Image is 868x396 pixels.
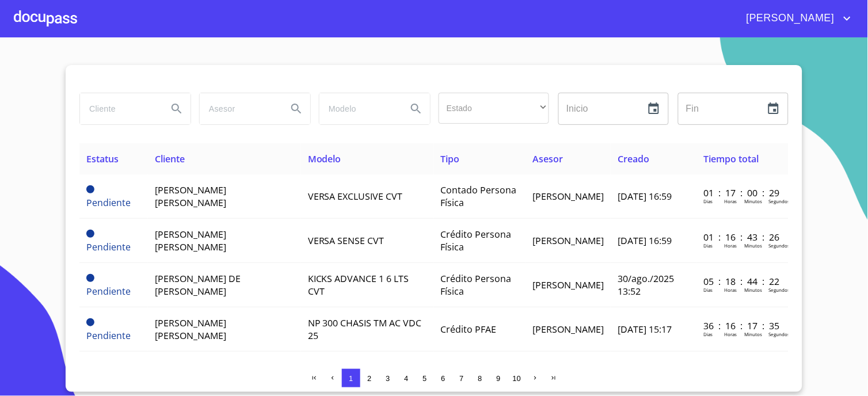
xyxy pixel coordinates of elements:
span: 30/ago./2025 13:52 [618,272,674,298]
span: Pendiente [86,329,131,342]
button: 2 [360,369,379,387]
p: 36 : 16 : 17 : 35 [704,319,782,332]
span: [PERSON_NAME] [PERSON_NAME] [155,184,226,209]
span: 9 [496,374,500,383]
p: Dias [704,287,713,293]
span: 5 [422,374,427,383]
span: 3 [386,374,390,383]
span: Creado [618,153,649,165]
input: search [80,93,158,124]
button: 1 [342,369,360,387]
span: Crédito Persona Física [441,228,512,253]
p: 01 : 17 : 00 : 29 [704,186,782,199]
span: 7 [459,374,463,383]
span: [PERSON_NAME] DE [PERSON_NAME] [155,272,241,298]
p: Minutos [745,198,763,204]
span: [DATE] 16:59 [618,234,672,247]
span: KICKS ADVANCE 1 6 LTS CVT [308,272,409,298]
span: 8 [478,374,482,383]
p: Horas [725,287,737,293]
p: Segundos [769,331,790,337]
span: Pendiente [86,318,94,326]
p: Dias [704,242,713,249]
span: NP 300 CHASIS TM AC VDC 25 [308,317,422,342]
p: 05 : 18 : 44 : 22 [704,275,782,288]
span: Crédito PFAE [441,323,497,336]
span: 10 [513,374,521,383]
span: 2 [367,374,371,383]
p: Segundos [769,242,790,249]
div: ​ [439,93,549,124]
input: search [319,93,398,124]
button: 8 [471,369,489,387]
span: [PERSON_NAME] [PERSON_NAME] [155,317,226,342]
p: Minutos [745,287,763,293]
span: Pendiente [86,241,131,253]
span: Cliente [155,153,185,165]
button: 6 [434,369,452,387]
button: 4 [397,369,416,387]
button: account of current user [738,9,854,28]
button: Search [163,95,191,123]
p: Horas [725,242,737,249]
span: Tiempo total [704,153,759,165]
button: 10 [508,369,526,387]
p: Dias [704,331,713,337]
span: [PERSON_NAME] [PERSON_NAME] [155,228,226,253]
button: Search [283,95,310,123]
span: Tipo [441,153,460,165]
span: Pendiente [86,185,94,193]
button: Search [402,95,430,123]
span: Estatus [86,153,119,165]
p: Dias [704,198,713,204]
span: [PERSON_NAME] [532,234,604,247]
span: [PERSON_NAME] [532,279,604,291]
p: Minutos [745,331,763,337]
span: Contado Persona Física [441,184,517,209]
span: [DATE] 16:59 [618,190,672,203]
p: 01 : 16 : 43 : 26 [704,231,782,243]
span: Pendiente [86,230,94,238]
span: 4 [404,374,408,383]
button: 5 [416,369,434,387]
span: [DATE] 15:17 [618,323,672,336]
span: Pendiente [86,285,131,298]
span: Pendiente [86,274,94,282]
span: [PERSON_NAME] [532,323,604,336]
button: 3 [379,369,397,387]
button: 7 [452,369,471,387]
button: 9 [489,369,508,387]
p: Minutos [745,242,763,249]
span: Modelo [308,153,341,165]
p: Horas [725,331,737,337]
span: VERSA EXCLUSIVE CVT [308,190,403,203]
p: Segundos [769,198,790,204]
p: Segundos [769,287,790,293]
span: Crédito Persona Física [441,272,512,298]
span: 6 [441,374,445,383]
span: VERSA SENSE CVT [308,234,384,247]
input: search [200,93,278,124]
span: Pendiente [86,196,131,209]
span: [PERSON_NAME] [738,9,840,28]
span: [PERSON_NAME] [532,190,604,203]
span: Asesor [532,153,563,165]
p: Horas [725,198,737,204]
span: 1 [349,374,353,383]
